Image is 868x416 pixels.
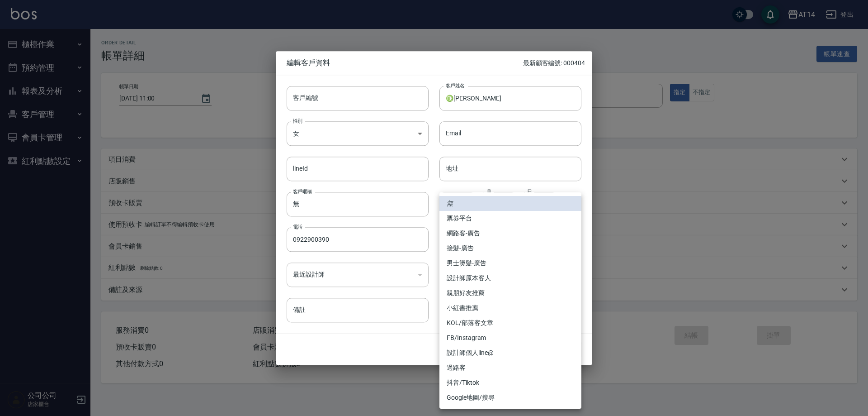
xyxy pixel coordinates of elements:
li: 男士燙髮-廣告 [439,256,581,271]
li: 親朋好友推薦 [439,286,581,301]
li: 網路客-廣告 [439,226,581,241]
em: 無 [447,199,453,208]
li: 接髮-廣告 [439,241,581,256]
li: 票券平台 [439,211,581,226]
li: Google地圖/搜尋 [439,390,581,405]
li: 抖音/Tiktok [439,375,581,390]
li: 設計師個人line@ [439,345,581,360]
li: FB/Instagram [439,330,581,345]
li: 小紅書推薦 [439,301,581,316]
li: KOL/部落客文章 [439,316,581,330]
li: 過路客 [439,360,581,375]
li: 設計師原本客人 [439,271,581,286]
